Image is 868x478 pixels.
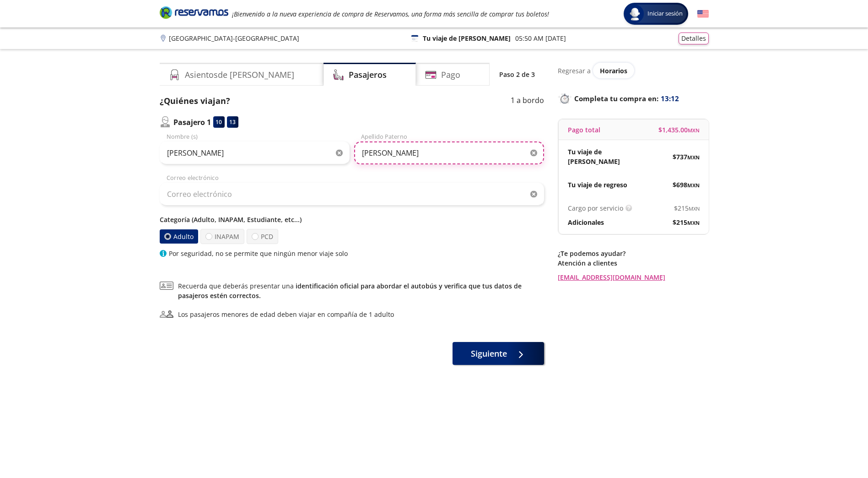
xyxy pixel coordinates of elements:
[511,95,544,107] p: 1 a bordo
[160,183,544,206] input: Correo electrónico
[515,33,566,43] p: 05:50 AM [DATE]
[178,281,544,300] span: Recuerda que deberás presentar una
[558,272,709,282] a: [EMAIL_ADDRESS][DOMAIN_NAME]
[568,203,623,213] p: Cargo por servicio
[185,69,294,81] h4: Asientos de [PERSON_NAME]
[815,425,859,469] iframe: Messagebird Livechat Widget
[349,69,387,81] h4: Pasajeros
[558,66,591,76] p: Regresar a
[679,33,709,44] button: Detalles
[178,282,522,300] a: identificación oficial para abordar el autobús y verifica que tus datos de pasajeros estén correc...
[227,116,238,128] div: 13
[232,10,549,18] em: ¡Bienvenido a la nueva experiencia de compra de Reservamos, una forma más sencilla de comprar tus...
[673,217,700,227] span: $ 215
[499,70,535,79] p: Paso 2 de 3
[697,8,709,20] button: English
[689,205,700,212] small: MXN
[558,258,709,268] p: Atención a clientes
[178,310,394,319] div: Los pasajeros menores de edad deben viajar en compañía de 1 adulto
[160,5,228,19] i: Brand Logo
[558,63,709,78] div: Regresar a ver horarios
[160,141,350,164] input: Nombre (s)
[644,9,686,18] span: Iniciar sesión
[471,348,507,360] span: Siguiente
[568,125,600,135] p: Pago total
[687,154,700,161] small: MXN
[453,342,544,365] button: Siguiente
[688,127,700,134] small: MXN
[247,229,278,244] label: PCD
[200,229,244,244] label: INAPAM
[568,217,604,227] p: Adicionales
[160,215,544,224] p: Categoría (Adulto, INAPAM, Estudiante, etc...)
[558,249,709,258] p: ¿Te podemos ayudar?
[423,33,511,43] p: Tu viaje de [PERSON_NAME]
[169,33,299,43] p: [GEOGRAPHIC_DATA] - [GEOGRAPHIC_DATA]
[213,116,225,128] div: 10
[169,249,348,258] p: Por seguridad, no se permite que ningún menor viaje solo
[674,203,700,213] span: $ 215
[673,180,700,190] span: $ 698
[687,219,700,226] small: MXN
[661,93,679,104] span: 13:12
[354,141,544,164] input: Apellido Paterno
[173,117,211,128] p: Pasajero 1
[160,95,230,107] p: ¿Quiénes viajan?
[673,152,700,162] span: $ 737
[568,180,627,190] p: Tu viaje de regreso
[441,69,460,81] h4: Pago
[558,92,709,105] p: Completa tu compra en :
[568,147,634,166] p: Tu viaje de [PERSON_NAME]
[687,182,700,189] small: MXN
[160,229,198,244] label: Adulto
[160,5,228,22] a: Brand Logo
[600,66,627,75] span: Horarios
[658,125,700,135] span: $ 1,435.00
